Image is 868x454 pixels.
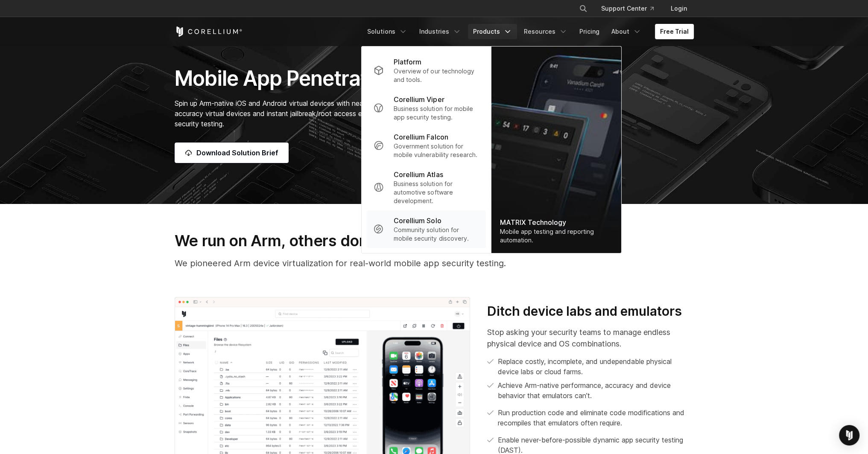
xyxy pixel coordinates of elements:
a: Login [664,1,694,16]
div: Navigation Menu [569,1,694,16]
a: Download Solution Brief [175,143,289,163]
a: Resources [519,24,573,39]
a: Support Center [594,1,660,16]
div: Mobile app testing and reporting automation. [500,227,612,244]
a: Corellium Solo Community solution for mobile security discovery. [366,210,485,248]
p: We pioneered Arm device virtualization for real-world mobile app security testing. [175,257,694,270]
a: Free Trial [655,24,694,39]
p: Stop asking your security teams to manage endless physical device and OS combinations. [487,326,693,349]
p: Business solution for mobile app security testing. [394,105,479,122]
a: Corellium Viper Business solution for mobile app security testing. [366,89,485,127]
span: Spin up Arm-native iOS and Android virtual devices with near-limitless device and OS combinations... [175,99,506,128]
button: Search [576,1,591,16]
div: MATRIX Technology [500,217,612,227]
a: Corellium Falcon Government solution for mobile vulnerability research. [366,127,485,164]
p: Corellium Viper [394,94,444,105]
p: Replace costly, incomplete, and undependable physical device labs or cloud farms. [498,356,693,377]
p: Run production code and eliminate code modifications and recompiles that emulators often require. [498,407,693,428]
div: Open Intercom Messenger [839,425,859,445]
p: Achieve Arm-native performance, accuracy and device behavior that emulators can’t. [498,380,693,401]
a: Corellium Atlas Business solution for automotive software development. [366,164,485,210]
h3: Ditch device labs and emulators [487,303,693,320]
p: Corellium Atlas [394,169,443,180]
p: Business solution for automotive software development. [394,180,479,205]
h3: We run on Arm, others don’t [175,231,694,250]
p: Platform [394,57,421,67]
p: Government solution for mobile vulnerability research. [394,142,479,159]
div: Navigation Menu [362,24,694,39]
a: MATRIX Technology Mobile app testing and reporting automation. [491,47,621,253]
a: About [606,24,646,39]
a: Pricing [574,24,605,39]
p: Community solution for mobile security discovery. [394,226,479,243]
a: Corellium Home [175,26,243,37]
a: Solutions [362,24,412,39]
p: Corellium Solo [394,215,441,226]
img: Matrix_WebNav_1x [491,47,621,253]
a: Platform Overview of our technology and tools. [366,52,485,89]
p: Corellium Falcon [394,132,448,142]
span: Download Solution Brief [196,148,278,158]
a: Industries [414,24,466,39]
a: Products [468,24,517,39]
h1: Mobile App Penetration Testing [175,66,515,91]
p: Overview of our technology and tools. [394,67,479,84]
